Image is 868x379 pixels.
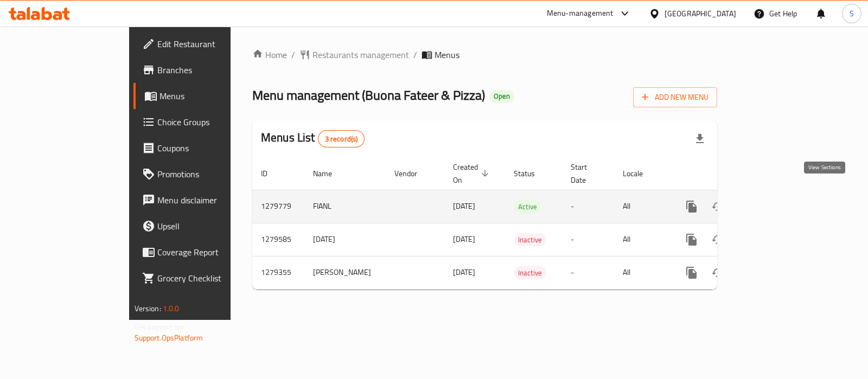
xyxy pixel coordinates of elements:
[159,89,265,102] span: Menus
[642,91,709,104] span: Add New Menu
[453,265,475,279] span: [DATE]
[489,92,514,101] span: Open
[679,194,705,220] button: more
[670,157,792,190] th: Actions
[157,63,265,76] span: Branches
[133,161,274,187] a: Promotions
[252,83,485,107] span: Menu management ( Buona Fateer & Pizza )
[850,8,854,20] span: S
[157,142,265,155] span: Coupons
[687,126,713,152] div: Export file
[133,109,274,135] a: Choice Groups
[614,190,670,223] td: All
[299,48,409,61] a: Restaurants management
[514,266,546,279] div: Inactive
[157,37,265,50] span: Edit Restaurant
[453,199,475,213] span: [DATE]
[133,213,274,239] a: Upsell
[562,190,614,223] td: -
[623,167,657,180] span: Locale
[313,167,346,180] span: Name
[133,83,274,109] a: Menus
[318,134,365,144] span: 3 record(s)
[135,301,161,316] span: Version:
[679,227,705,253] button: more
[252,223,304,256] td: 1279585
[133,57,274,83] a: Branches
[304,190,386,223] td: FIANL
[453,232,475,246] span: [DATE]
[571,160,601,187] span: Start Date
[135,320,184,334] span: Get support on:
[705,227,731,253] button: Change Status
[514,267,546,279] span: Inactive
[614,223,670,256] td: All
[413,48,417,61] li: /
[394,167,431,180] span: Vendor
[133,31,274,57] a: Edit Restaurant
[157,220,265,233] span: Upsell
[252,157,792,290] table: enhanced table
[157,115,265,129] span: Choice Groups
[135,331,203,345] a: Support.OpsPlatform
[291,48,295,61] li: /
[252,48,717,61] nav: breadcrumb
[163,301,180,316] span: 1.0.0
[157,272,265,285] span: Grocery Checklist
[252,256,304,289] td: 1279355
[157,194,265,207] span: Menu disclaimer
[157,246,265,259] span: Coverage Report
[304,223,386,256] td: [DATE]
[133,239,274,265] a: Coverage Report
[261,130,365,147] h2: Menus List
[562,256,614,289] td: -
[562,223,614,256] td: -
[133,135,274,161] a: Coupons
[514,234,546,246] span: Inactive
[489,90,514,103] div: Open
[453,160,492,187] span: Created On
[547,7,614,20] div: Menu-management
[514,201,541,213] span: Active
[304,256,386,289] td: [PERSON_NAME]
[514,167,549,180] span: Status
[633,87,717,107] button: Add New Menu
[318,130,365,147] div: Total records count
[679,260,705,286] button: more
[705,260,731,286] button: Change Status
[133,265,274,291] a: Grocery Checklist
[133,187,274,213] a: Menu disclaimer
[705,194,731,220] button: Change Status
[665,8,736,20] div: [GEOGRAPHIC_DATA]
[312,48,409,61] span: Restaurants management
[252,190,304,223] td: 1279779
[157,168,265,181] span: Promotions
[261,167,282,180] span: ID
[614,256,670,289] td: All
[435,48,459,61] span: Menus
